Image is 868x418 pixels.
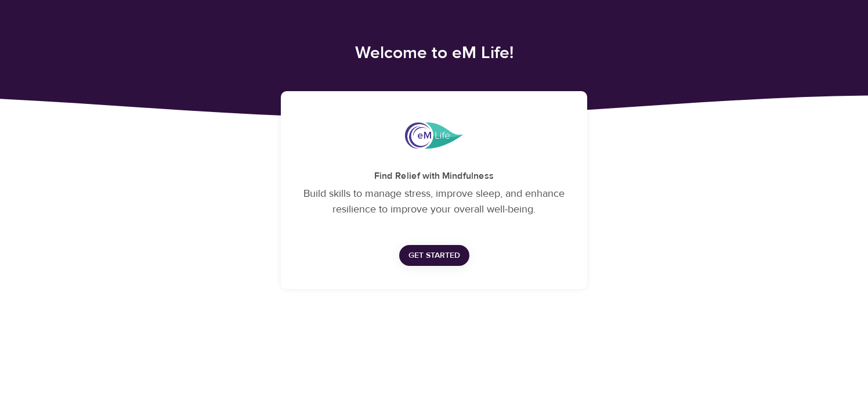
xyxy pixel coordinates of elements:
[117,42,751,63] h4: Welcome to eM Life!
[399,245,469,266] button: Get Started
[405,122,463,149] img: eMindful_logo.png
[295,170,573,182] h5: Find Relief with Mindfulness
[408,248,460,263] span: Get Started
[295,186,573,217] p: Build skills to manage stress, improve sleep, and enhance resilience to improve your overall well...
